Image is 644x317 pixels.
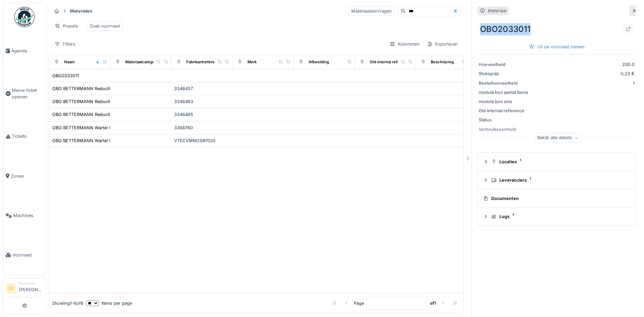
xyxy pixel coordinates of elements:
[424,39,461,49] div: Exporteren
[3,196,46,235] a: Machines
[354,300,364,306] div: Page
[52,21,81,31] div: Presets
[491,177,627,183] div: Leveranciers
[480,192,633,205] summary: Documenten
[52,72,79,79] div: OBO2033011
[479,61,530,68] div: Hoeveelheid
[67,8,95,14] strong: Materialen
[19,281,43,296] li: [PERSON_NAME]
[52,124,186,131] div: OBO BETTERMANN Wartel V-TEC VM M25 lichtgrijs - polyamide
[174,124,230,131] div: 3368760
[86,300,132,306] div: items per page
[52,39,78,49] div: Filters
[491,158,627,165] div: Locaties
[19,281,43,286] div: Technicus
[534,133,582,143] div: Bekijk alle details
[90,23,120,29] div: Zoek voorraad
[532,70,634,77] div: 0,23 €
[11,48,43,54] span: Agenda
[479,70,530,77] div: Stuksprijs
[479,80,530,86] div: Bestelhoeveelheid
[13,252,43,258] span: Voorraad
[480,155,633,168] summary: Locaties1
[174,137,230,144] div: VTECVMM25R7035
[3,117,46,156] a: Tickets
[13,212,43,219] span: Machines
[12,87,43,100] span: Nieuw ticket openen
[479,89,530,96] div: modula box aantal items
[174,98,230,105] div: 3346463
[532,80,634,86] div: 1
[52,98,169,105] div: OBO BETTERMANN Reductie 107/R M32/M20 polyamide
[477,20,636,38] div: OBO2033011
[186,59,222,65] div: Fabrikantreferentie
[12,133,43,139] span: Tickets
[532,61,634,68] div: 200.0
[526,42,587,51] div: Uit de voorraad nemen
[3,70,46,117] a: Nieuw ticket openen
[348,6,395,16] div: Materiaalaanvragen
[488,7,507,14] div: Materiaal
[479,98,530,105] div: modula box size
[430,300,436,306] strong: of 1
[247,59,257,65] div: Merk
[6,283,16,294] li: LV
[52,111,169,118] div: OBO BETTERMANN Reductie 107/R M32/M25 polyamide
[52,137,186,144] div: OBO BETTERMANN Wartel V-TEC VM M32 lichtgrijs - polyamide
[3,235,46,275] a: Voorraad
[480,211,633,223] summary: Logs1
[309,59,329,65] div: Afbeelding
[370,59,410,65] div: Old internal reference
[125,59,160,65] div: Materiaalcategorie
[3,31,46,70] a: Agenda
[480,174,633,186] summary: Leveranciers1
[479,107,530,114] div: Old internal reference
[431,59,454,65] div: Beschrijving
[3,156,46,196] a: Zones
[479,117,530,123] div: Status
[11,173,43,179] span: Zones
[174,111,230,118] div: 3346465
[479,126,530,133] div: Verbruikseenheid
[491,213,627,220] div: Logs
[64,59,75,65] div: Naam
[174,85,230,92] div: 3346457
[14,7,35,27] img: Badge_color-CXgf-gQk.svg
[52,85,169,92] div: OBO BETTERMANN Reductie 107/R M25/M20 polyamide
[52,300,84,306] div: Showing 1 - 6 of 6
[387,39,423,49] div: Kolommen
[6,281,43,297] a: LV Technicus[PERSON_NAME]
[483,195,627,202] div: Documenten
